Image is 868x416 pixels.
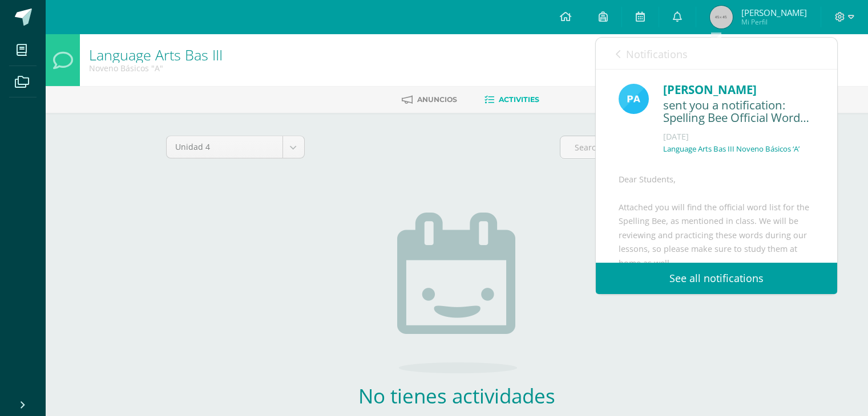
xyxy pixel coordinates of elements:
img: 16d00d6a61aad0e8a558f8de8df831eb.png [619,84,649,114]
a: See all notifications [596,263,837,294]
img: no_activities.png [397,213,517,373]
p: Language Arts Bas III Noveno Básicos ‘A’ [663,144,800,154]
div: sent you a notification: Spelling Bee Official Word List [663,99,814,125]
div: Noveno Básicos 'A' [89,63,223,74]
div: [DATE] [663,131,814,142]
input: Search for activity here… [560,136,747,158]
div: [PERSON_NAME] [663,81,814,99]
a: Language Arts Bas III [89,45,223,64]
a: Anuncios [402,91,457,109]
a: Unidad 4 [167,136,304,158]
span: [PERSON_NAME] [741,7,807,18]
h1: Language Arts Bas III [89,47,223,63]
span: Mi Perfil [741,17,807,27]
h2: No tienes actividades [289,382,625,409]
span: Notifications [626,47,688,61]
a: Activities [485,91,539,109]
span: Anuncios [417,95,457,104]
span: Activities [499,95,539,104]
span: Unidad 4 [175,136,274,158]
img: 45x45 [710,6,733,28]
